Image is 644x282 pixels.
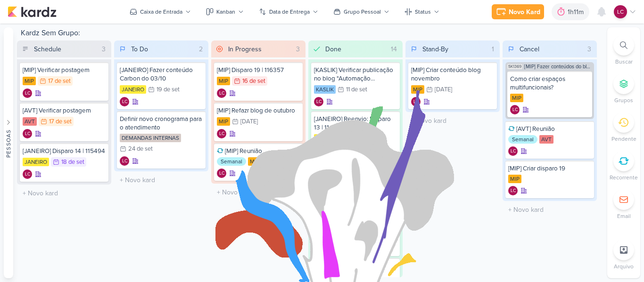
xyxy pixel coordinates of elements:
p: LC [512,108,518,113]
p: LC [511,149,516,154]
div: [MIP] Refazr blog de outubro [217,106,300,115]
div: Criador(a): Laís Costa [510,105,520,114]
span: SK1369 [507,64,522,69]
div: [DATE] [435,87,452,93]
div: KASLIK [314,85,336,94]
p: Recorrente [610,173,638,182]
p: Grupos [614,96,633,105]
div: 2 [195,44,206,54]
div: [DATE] [240,119,258,125]
p: LC [25,172,30,177]
div: JANEIRO [120,85,146,94]
div: 12 de set [338,185,361,191]
div: Laís Costa [23,129,32,138]
div: Laís Costa [314,97,323,106]
div: Criador(a): Laís Costa [217,89,226,98]
p: LC [122,159,127,164]
div: 3 [584,44,595,54]
div: MIP [217,77,230,85]
p: LC [511,189,516,193]
div: MIP [248,157,261,166]
p: LC [219,91,224,96]
div: Criador(a): Laís Costa [314,146,323,155]
div: [MIP] Definir conteúdo do Terras de Minas [314,262,397,279]
div: Laís Costa [217,129,226,138]
p: LC [122,100,127,105]
div: Semanal [508,135,537,144]
div: [MIP] Disparo 19 | 116357 [217,66,300,74]
div: 16 de set [242,78,265,84]
p: LC [316,247,322,251]
div: Criador(a): Laís Costa [23,169,32,179]
span: [MIP] Fazer conteúdos do blog de MIP (Setembro e Outubro) [524,64,592,69]
div: MIP [510,94,523,102]
p: Pendente [611,135,636,143]
div: JANEIRO [23,158,49,166]
div: 19 de set [157,87,180,93]
div: Criador(a): Laís Costa [508,186,518,195]
div: [JANEIRO] Fazer conteúdo Carbon do 03/10 [120,66,203,83]
div: Laís Costa [314,195,323,204]
div: 11 de set [351,136,372,142]
p: LC [219,171,224,176]
div: 1 [488,44,498,54]
div: JANEIRO [314,134,340,143]
p: LC [219,132,224,137]
div: 11 de set [346,87,367,93]
div: [MIP] Reunião [217,147,300,155]
div: AVT [539,135,553,144]
div: Criador(a): Laís Costa [120,97,129,106]
div: Laís Costa [508,186,518,195]
div: MIP [23,77,36,85]
p: Arquivo [614,262,634,271]
div: 17 de set [49,119,72,125]
div: Criador(a): Laís Costa [23,89,32,98]
div: Criador(a): Laís Costa [217,129,226,138]
div: 3 [292,44,304,54]
div: Laís Costa [314,146,323,155]
div: [MIP] Verificar postagem [23,66,106,74]
div: Criador(a): Laís Costa [411,97,421,106]
p: LC [617,8,624,16]
div: Criador(a): Laís Costa [314,244,323,253]
li: Ctrl + F [607,35,640,66]
div: [JANEIRO] Reenvio: Disparo 13 | 114086 [314,115,397,132]
div: 18 de set [61,159,84,165]
div: Pessoas [4,129,13,157]
input: + Novo kard [407,114,498,128]
div: [MIP] Criar disparo 19 [508,164,591,173]
div: [AVT] Verificar postagem [23,106,106,115]
input: + Novo kard [213,185,304,199]
div: Laís Costa [23,169,32,179]
div: 17 de set [48,78,71,84]
div: Criador(a): Laís Costa [508,146,518,156]
p: LC [25,132,30,137]
div: Laís Costa [510,105,520,114]
div: Laís Costa [508,146,518,156]
div: Criador(a): Laís Costa [314,97,323,106]
div: Laís Costa [314,244,323,253]
div: Laís Costa [217,169,226,178]
div: Laís Costa [23,89,32,98]
div: Laís Costa [120,156,129,166]
button: Pessoas [4,27,13,278]
div: MIP [314,183,327,192]
p: LC [316,149,322,153]
div: Criador(a): Laís Costa [120,156,129,166]
div: 12 de set [338,234,361,240]
p: LC [316,100,322,105]
div: Kardz Sem Grupo: [17,27,603,40]
div: DEMANDAS INTERNAS [120,134,181,142]
input: + Novo kard [504,203,595,217]
div: Criador(a): Laís Costa [23,129,32,138]
div: MIP [508,175,521,183]
div: [KASLIK] Verificar publicação no blog "Automação residencial..." [314,66,397,83]
div: AVT [23,117,37,126]
div: MIP [411,85,424,94]
p: LC [413,100,419,105]
div: Como criar espaços multifuncionais? [510,75,589,92]
div: Laís Costa [217,89,226,98]
div: Criador(a): Laís Costa [217,169,226,178]
input: + Novo kard [19,186,109,200]
p: Email [617,212,631,220]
